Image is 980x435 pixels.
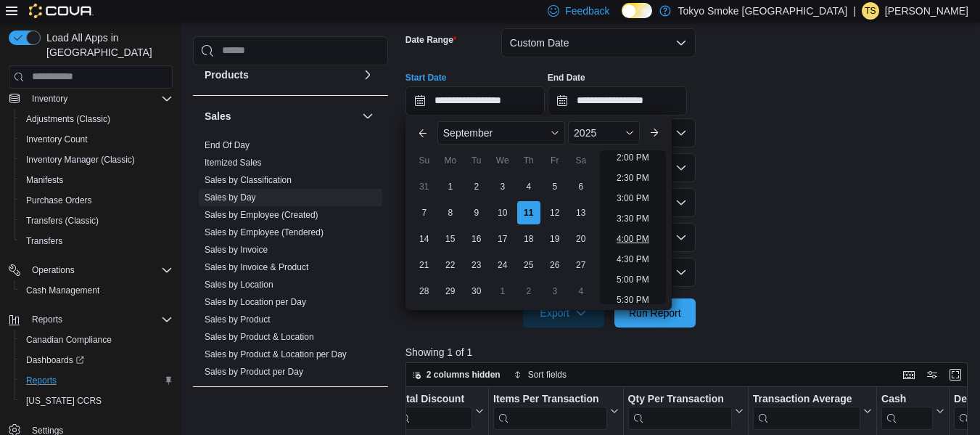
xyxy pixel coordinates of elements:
[465,201,488,224] div: day-9
[15,109,178,129] button: Adjustments (Classic)
[15,330,178,350] button: Canadian Compliance
[517,280,540,303] div: day-2
[20,392,173,410] span: Washington CCRS
[405,86,545,115] input: Press the down key to enter a popover containing a calendar. Press the escape key to close the po...
[568,121,640,145] div: Button. Open the year selector. 2025 is currently selected.
[465,149,488,172] div: Tu
[3,260,178,280] button: Operations
[675,162,687,174] button: Open list of options
[881,393,944,430] button: Cash
[405,345,973,359] p: Showing 1 of 1
[569,227,593,251] div: day-20
[622,18,622,19] span: Dark Mode
[20,282,105,299] a: Cash Management
[26,195,92,206] span: Purchase Orders
[205,261,308,273] span: Sales by Invoice & Product
[359,107,376,125] button: Sales
[611,149,655,166] li: 2:00 PM
[205,139,250,151] span: End Of Day
[15,170,178,190] button: Manifests
[501,28,696,57] button: Custom Date
[26,395,102,407] span: [US_STATE] CCRS
[20,351,90,369] a: Dashboards
[465,227,488,251] div: day-16
[15,370,178,391] button: Reports
[205,157,262,168] span: Itemized Sales
[439,280,462,303] div: day-29
[205,175,292,185] a: Sales by Classification
[15,231,178,251] button: Transfers
[517,201,540,224] div: day-11
[205,210,318,220] a: Sales by Employee (Created)
[193,137,388,386] div: Sales
[3,309,178,330] button: Reports
[865,2,876,20] span: TS
[569,280,593,303] div: day-4
[359,66,376,84] button: Products
[29,4,94,18] img: Cova
[205,68,249,82] h3: Products
[205,331,314,343] span: Sales by Product & Location
[26,90,73,107] button: Inventory
[548,72,585,84] label: End Date
[205,158,262,168] a: Itemized Sales
[205,192,256,203] a: Sales by Day
[862,2,879,20] div: Tyson Stansford
[26,311,68,328] button: Reports
[753,393,872,430] button: Transaction Average
[20,151,173,168] span: Inventory Manager (Classic)
[20,171,69,189] a: Manifests
[26,354,84,366] span: Dashboards
[413,253,436,277] div: day-21
[439,227,462,251] div: day-15
[411,121,435,145] button: Previous Month
[627,393,731,430] div: Qty Per Transaction
[643,121,666,145] button: Next month
[622,3,652,18] input: Dark Mode
[205,192,256,203] span: Sales by Day
[532,298,596,328] span: Export
[15,150,178,170] button: Inventory Manager (Classic)
[443,127,493,139] span: September
[881,393,933,430] div: Cash
[678,2,848,20] p: Tokyo Smoke [GEOGRAPHIC_DATA]
[413,227,436,251] div: day-14
[20,131,173,148] span: Inventory Count
[26,375,57,386] span: Reports
[26,113,110,125] span: Adjustments (Classic)
[923,366,941,383] button: Display options
[20,151,141,168] a: Inventory Manager (Classic)
[465,280,488,303] div: day-30
[491,227,514,251] div: day-17
[413,280,436,303] div: day-28
[205,314,271,325] a: Sales by Product
[439,201,462,224] div: day-8
[205,227,324,238] span: Sales by Employee (Tendered)
[900,366,918,383] button: Keyboard shortcuts
[413,149,436,172] div: Su
[26,215,99,227] span: Transfers (Classic)
[569,253,593,277] div: day-27
[543,280,567,303] div: day-3
[543,201,567,224] div: day-12
[439,175,462,198] div: day-1
[20,392,107,410] a: [US_STATE] CCRS
[491,253,514,277] div: day-24
[15,129,178,150] button: Inventory Count
[20,372,62,389] a: Reports
[20,372,173,389] span: Reports
[20,331,173,349] span: Canadian Compliance
[15,391,178,411] button: [US_STATE] CCRS
[395,393,472,407] div: Total Discount
[26,90,173,107] span: Inventory
[881,393,933,407] div: Cash
[465,175,488,198] div: day-2
[411,174,594,304] div: September, 2025
[32,93,67,105] span: Inventory
[15,280,178,301] button: Cash Management
[205,109,356,123] button: Sales
[517,253,540,277] div: day-25
[413,201,436,224] div: day-7
[465,253,488,277] div: day-23
[508,366,572,383] button: Sort fields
